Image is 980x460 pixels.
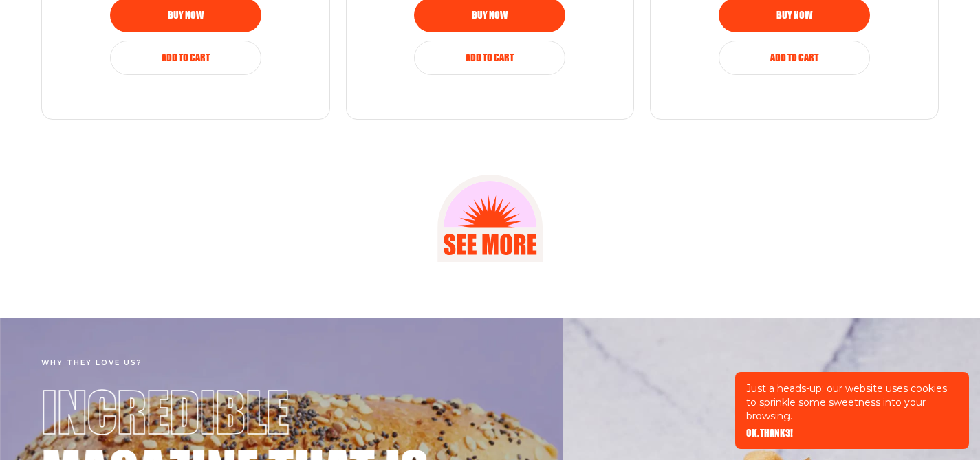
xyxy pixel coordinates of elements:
[110,41,261,75] button: Add to Cart
[776,10,812,20] span: Buy now
[746,428,793,438] button: OK, THANKS!
[41,384,298,439] span: Incredible
[472,10,508,20] span: Buy now
[162,53,210,63] span: Add to Cart
[414,41,565,75] button: Add to Cart
[719,41,870,75] button: Add to Cart
[770,53,818,63] span: Add to Cart
[746,382,958,423] p: Just a heads-up: our website uses cookies to sprinkle some sweetness into your browsing.
[41,359,521,367] h4: Why they love us?
[466,53,514,63] span: Add to Cart
[168,10,204,20] span: Buy now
